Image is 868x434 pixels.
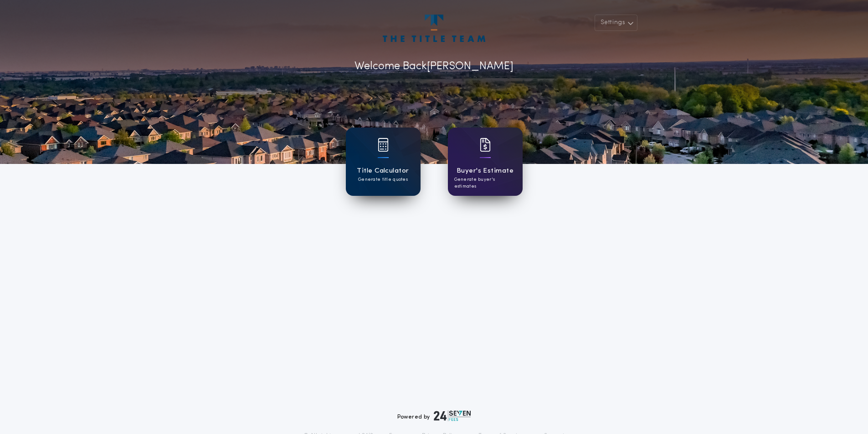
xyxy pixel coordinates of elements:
img: account-logo [383,15,485,42]
h1: Title Calculator [357,166,409,176]
p: Generate buyer's estimates [454,176,516,190]
h1: Buyer's Estimate [457,166,514,176]
p: Generate title quotes [358,176,408,183]
a: card iconBuyer's EstimateGenerate buyer's estimates [448,128,523,196]
p: Welcome Back [PERSON_NAME] [354,58,514,75]
img: card icon [480,138,491,152]
img: logo [434,410,471,421]
button: Settings [595,15,637,31]
img: card icon [378,138,389,152]
a: card iconTitle CalculatorGenerate title quotes [346,128,421,196]
div: Powered by [397,410,471,421]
